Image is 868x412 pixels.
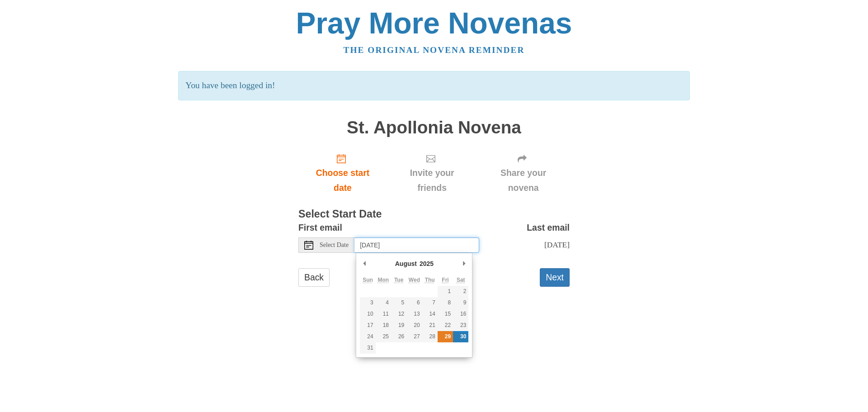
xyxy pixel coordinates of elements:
[378,277,389,283] abbr: Monday
[360,320,375,331] button: 17
[344,45,525,55] a: The original novena reminder
[394,277,403,283] abbr: Tuesday
[486,166,561,195] span: Share your novena
[453,331,468,342] button: 30
[391,331,406,342] button: 26
[409,277,420,283] abbr: Wednesday
[298,220,342,235] label: First email
[438,331,453,342] button: 29
[453,297,468,308] button: 9
[298,268,330,287] a: Back
[422,320,438,331] button: 21
[298,118,570,137] h1: St. Apollonia Novena
[453,286,468,297] button: 2
[376,320,391,331] button: 18
[360,331,375,342] button: 24
[354,237,479,253] input: Use the arrow keys to pick a date
[360,297,375,308] button: 3
[391,320,406,331] button: 19
[459,257,468,270] button: Next Month
[363,277,373,283] abbr: Sunday
[442,277,448,283] abbr: Friday
[376,308,391,320] button: 11
[422,331,438,342] button: 28
[391,308,406,320] button: 12
[307,166,378,195] span: Choose start date
[360,342,375,354] button: 31
[406,331,422,342] button: 27
[425,277,435,283] abbr: Thursday
[376,331,391,342] button: 25
[320,242,349,248] span: Select Date
[360,308,375,320] button: 10
[457,277,465,283] abbr: Saturday
[396,166,468,195] span: Invite your friends
[438,320,453,331] button: 22
[540,268,570,287] button: Next
[298,146,387,200] a: Choose start date
[296,6,572,40] a: Pray More Novenas
[527,220,570,235] label: Last email
[178,71,689,100] p: You have been logged in!
[453,308,468,320] button: 16
[376,297,391,308] button: 4
[453,320,468,331] button: 23
[438,308,453,320] button: 15
[406,308,422,320] button: 13
[422,308,438,320] button: 14
[298,208,570,220] h3: Select Start Date
[438,286,453,297] button: 1
[422,297,438,308] button: 7
[391,297,406,308] button: 5
[406,320,422,331] button: 20
[418,257,435,270] div: 2025
[360,257,369,270] button: Previous Month
[387,146,477,200] div: Click "Next" to confirm your start date first.
[544,240,570,249] span: [DATE]
[394,257,418,270] div: August
[477,146,570,200] div: Click "Next" to confirm your start date first.
[406,297,422,308] button: 6
[438,297,453,308] button: 8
